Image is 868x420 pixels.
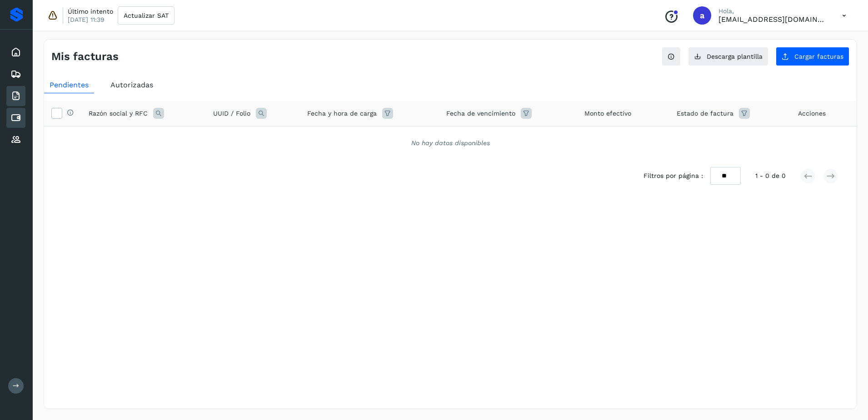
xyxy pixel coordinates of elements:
div: Embarques [6,64,25,84]
span: Monto efectivo [584,109,631,118]
p: abl@intermerk.net [718,15,828,24]
p: Último intento [68,7,113,15]
span: Autorizadas [110,81,153,89]
button: Cargar facturas [776,47,849,66]
button: Descarga plantilla [688,47,768,66]
span: 1 - 0 de 0 [755,171,786,181]
div: No hay datos disponibles [56,138,845,148]
div: Inicio [6,42,25,62]
div: Facturas [6,86,25,106]
p: [DATE] 11:39 [68,15,105,24]
span: Fecha de vencimiento [446,109,515,118]
span: Razón social y RFC [89,109,148,118]
span: Pendientes [50,81,89,89]
p: Hola, [718,7,828,15]
span: UUID / Folio [213,109,250,118]
div: Proveedores [6,130,25,150]
span: Actualizar SAT [124,12,169,19]
span: Fecha y hora de carga [307,109,377,118]
span: Filtros por página : [644,171,703,181]
h4: Mis facturas [51,50,119,63]
span: Descarga plantilla [707,53,763,60]
span: Estado de factura [677,109,733,118]
span: Acciones [798,109,826,118]
span: Cargar facturas [794,53,843,60]
button: Actualizar SAT [118,6,175,25]
div: Cuentas por pagar [6,108,25,128]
